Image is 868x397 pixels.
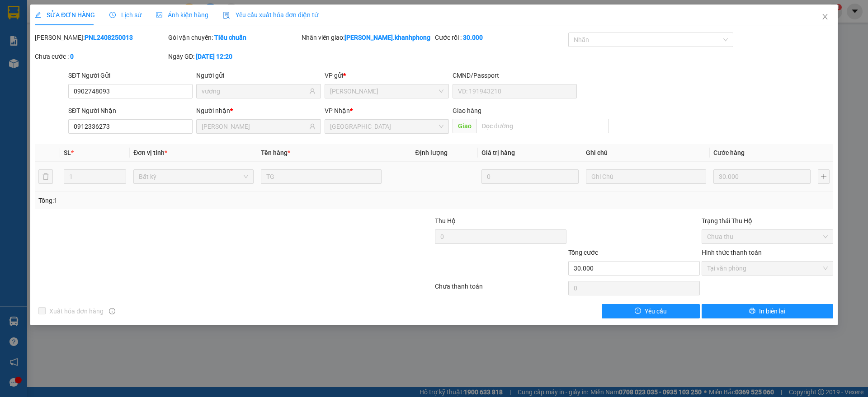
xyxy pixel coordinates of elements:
b: Tiêu chuẩn [214,34,246,41]
b: PNL2408250013 [85,34,133,41]
span: Bất kỳ [139,170,248,183]
div: Tổng: 1 [38,196,335,206]
b: [PERSON_NAME].khanhphong [344,34,430,41]
span: user [309,88,316,94]
div: Trạng thái Thu Hộ [702,216,833,226]
span: Tên hàng [261,149,290,156]
div: SĐT Người Gửi [68,70,193,80]
span: picture [156,12,162,18]
span: Lịch sử [109,11,142,19]
button: delete [38,169,53,184]
b: [DATE] 12:20 [196,53,232,60]
div: Người gửi [196,70,321,80]
input: 0 [481,169,579,184]
span: Yêu cầu xuất hóa đơn điện tử [223,11,318,19]
span: clock-circle [109,12,116,18]
span: Phạm Ngũ Lão [330,84,443,98]
b: 30.000 [463,34,483,41]
span: SL [64,149,71,156]
input: VD: 191943210 [453,84,577,98]
button: exclamation-circleYêu cầu [602,304,700,318]
span: close [821,13,829,20]
span: Giao hàng [453,107,481,114]
div: [PERSON_NAME]: [35,33,166,42]
span: user [309,123,316,130]
th: Ghi chú [582,144,710,162]
span: Xuất hóa đơn hàng [46,306,107,316]
div: CMND/Passport [453,70,577,80]
button: printerIn biên lai [702,304,833,318]
span: exclamation-circle [635,308,641,315]
span: In biên lai [759,306,785,316]
div: Cước rồi : [435,33,566,42]
div: Chưa thanh toán [434,281,567,297]
div: Gói vận chuyển: [168,33,300,42]
span: Giao [453,119,476,133]
button: Close [812,5,838,30]
span: edit [35,12,41,18]
span: printer [749,308,755,315]
span: VP Nhận [325,107,350,114]
span: Giá trị hàng [481,149,515,156]
span: Tại văn phòng [707,262,828,275]
input: Dọc đường [476,119,609,133]
span: Đơn vị tính [133,149,167,156]
b: 0 [70,53,74,60]
input: Tên người nhận [202,121,307,131]
input: VD: Bàn, Ghế [261,169,381,184]
span: SỬA ĐƠN HÀNG [35,11,95,19]
span: Ảnh kiện hàng [156,11,208,19]
input: Ghi Chú [586,169,706,184]
span: Cước hàng [713,149,745,156]
input: 0 [713,169,811,184]
div: VP gửi [325,70,449,80]
div: Chưa cước : [35,51,166,61]
label: Hình thức thanh toán [702,249,762,256]
div: Ngày GD: [168,51,300,61]
span: info-circle [109,308,115,314]
span: Nha Trang [330,120,443,133]
div: SĐT Người Nhận [68,106,193,116]
img: icon [223,12,230,19]
span: Chưa thu [707,230,828,243]
span: Thu Hộ [435,217,456,224]
span: Yêu cầu [645,306,667,316]
div: Người nhận [196,106,321,116]
button: plus [818,169,830,184]
input: Tên người gửi [202,86,307,96]
span: Định lượng [415,149,448,156]
span: Tổng cước [568,249,598,256]
div: Nhân viên giao: [302,33,433,42]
